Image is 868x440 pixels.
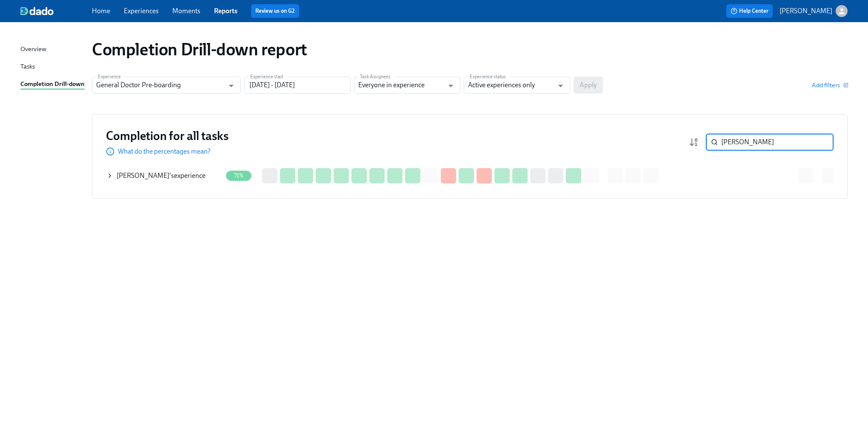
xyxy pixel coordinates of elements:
button: Open [225,79,238,92]
a: Tasks [20,62,85,72]
a: dado [20,7,92,15]
img: dado [20,7,54,15]
div: 's experience [117,171,206,180]
p: [PERSON_NAME] [779,6,832,16]
button: Review us on G2 [251,4,299,18]
a: Home [92,7,110,15]
div: Tasks [20,62,35,72]
button: Open [444,79,457,92]
span: Help Center [731,7,768,15]
a: Review us on G2 [255,7,295,15]
button: [PERSON_NAME] [779,5,848,17]
p: What do the percentages mean? [118,147,211,156]
input: Search by name [721,134,834,151]
button: Add filters [812,81,848,89]
button: Open [554,79,567,92]
a: Reports [214,7,237,15]
a: Completion Drill-down [20,79,85,90]
button: Help Center [726,4,773,18]
div: [PERSON_NAME]'sexperience [106,167,222,184]
h1: Completion Drill-down report [92,39,307,60]
svg: Completion rate (low to high) [689,137,699,147]
h3: Completion for all tasks [106,128,228,143]
div: Overview [20,44,46,55]
a: Experiences [124,7,159,15]
a: Moments [172,7,200,15]
span: [PERSON_NAME] [117,171,169,180]
span: 71% [229,172,249,179]
a: Overview [20,44,85,55]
